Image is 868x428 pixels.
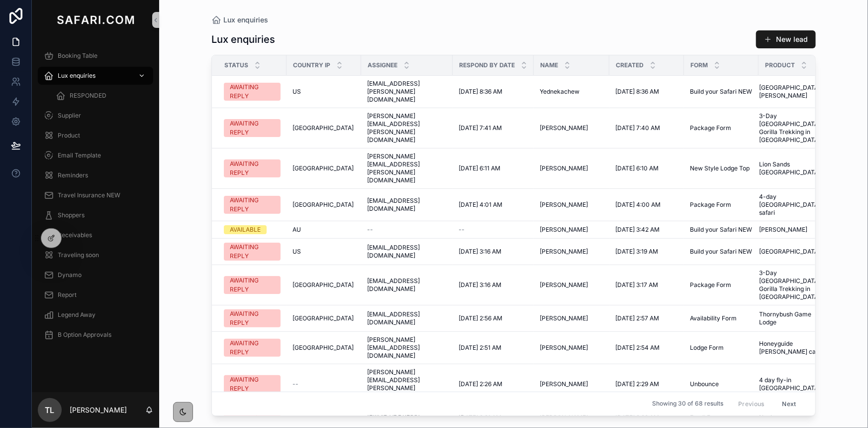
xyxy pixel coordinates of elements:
div: AWAITING REPLY [230,276,275,294]
span: [GEOGRAPHIC_DATA] [292,201,354,209]
span: 4 day fly-in [GEOGRAPHIC_DATA] [759,376,829,392]
span: [DATE] 4:01 AM [459,201,502,209]
span: [PERSON_NAME] [540,248,588,256]
span: [EMAIL_ADDRESS][DOMAIN_NAME] [367,277,447,293]
span: -- [459,226,465,234]
a: [DATE] 3:16 AM [459,281,528,289]
span: [DATE] 3:16 AM [459,248,501,256]
span: [DATE] 2:57 AM [615,314,659,322]
a: [DATE] 2:29 AM [615,380,678,388]
a: [GEOGRAPHIC_DATA] [759,248,829,256]
span: Country IP [293,61,330,69]
a: [DATE] 3:16 AM [459,248,528,256]
a: Lux enquiries [38,67,153,85]
a: RESPONDED [50,87,153,105]
span: Lion Sands [GEOGRAPHIC_DATA] [759,160,829,176]
span: Yednekachew [540,88,579,96]
a: [PERSON_NAME] [540,281,603,289]
a: AWAITING REPLY [224,375,281,393]
div: AWAITING REPLY [230,375,275,393]
span: Dynamo [58,271,82,279]
a: [PERSON_NAME] [759,226,829,234]
span: Build your Safari NEW [690,88,752,96]
p: [PERSON_NAME] [70,405,127,415]
span: Package Form [690,124,731,132]
span: [DATE] 3:42 AM [615,226,660,234]
span: [DATE] 3:16 AM [459,281,501,289]
a: AVAILABLE [224,225,281,234]
span: Showing 30 of 68 results [652,400,723,408]
button: Next [775,396,803,412]
span: B Option Approvals [58,331,111,339]
a: [EMAIL_ADDRESS][DOMAIN_NAME] [367,244,447,260]
a: Travel Insurance NEW [38,186,153,204]
span: [DATE] 2:54 AM [615,344,660,352]
a: [DATE] 3:42 AM [615,226,678,234]
a: Package Form [690,124,753,132]
a: AWAITING REPLY [224,159,281,177]
span: [DATE] 3:17 AM [615,281,658,289]
span: Receivables [58,231,92,239]
span: Lux enquiries [58,72,96,80]
a: Yednekachew [540,88,603,96]
a: [PERSON_NAME] [540,201,603,209]
span: [PERSON_NAME] [540,281,588,289]
a: Legend Away [38,306,153,324]
a: Booking Table [38,47,153,65]
a: [GEOGRAPHIC_DATA] [292,201,355,209]
a: Lodge Form [690,344,753,352]
a: Build your Safari NEW [690,226,753,234]
span: Package Form [690,281,731,289]
a: [PERSON_NAME] [540,164,603,172]
span: US [292,88,301,96]
div: scrollable content [32,40,159,357]
span: [PERSON_NAME] [540,344,588,352]
a: Build your Safari NEW [690,88,753,96]
span: New Style Lodge Top [690,164,750,172]
span: Traveling soon [58,251,99,259]
span: Status [224,61,248,69]
a: [GEOGRAPHIC_DATA] [292,344,355,352]
a: Unbounce [690,380,753,388]
a: [DATE] 8:36 AM [459,88,528,96]
a: AWAITING REPLY [224,339,281,357]
span: Thornybush Game Lodge [759,310,829,326]
a: AU [292,226,355,234]
a: [DATE] 2:26 AM [459,380,528,388]
a: 3-Day [GEOGRAPHIC_DATA] Gorilla Trekking in [GEOGRAPHIC_DATA] [759,112,829,144]
div: AWAITING REPLY [230,309,275,327]
a: [DATE] 6:10 AM [615,164,678,172]
span: [DATE] 4:00 AM [615,201,661,209]
a: Email Template [38,146,153,164]
span: [DATE] 8:36 AM [615,88,659,96]
a: Dynamo [38,266,153,284]
a: [PERSON_NAME][EMAIL_ADDRESS][PERSON_NAME][DOMAIN_NAME] [367,152,447,184]
a: [GEOGRAPHIC_DATA] [292,164,355,172]
span: [EMAIL_ADDRESS][PERSON_NAME][DOMAIN_NAME] [367,80,447,104]
a: [DATE] 2:51 AM [459,344,528,352]
span: Created [616,61,644,69]
div: AWAITING REPLY [230,196,275,214]
a: Build your Safari NEW [690,248,753,256]
a: [DATE] 2:57 AM [615,314,678,322]
button: New lead [756,30,816,48]
a: [DATE] 4:01 AM [459,201,528,209]
a: [GEOGRAPHIC_DATA], [PERSON_NAME] [759,84,829,100]
div: AWAITING REPLY [230,243,275,261]
span: Booking Table [58,52,97,60]
span: [DATE] 2:29 AM [615,380,659,388]
span: Supplier [58,112,81,120]
span: [EMAIL_ADDRESS][DOMAIN_NAME] [367,197,447,213]
a: AWAITING REPLY [224,309,281,327]
a: Availability Form [690,314,753,322]
a: [PERSON_NAME] [540,248,603,256]
span: [GEOGRAPHIC_DATA] [292,344,354,352]
span: 3-Day [GEOGRAPHIC_DATA] Gorilla Trekking in [GEOGRAPHIC_DATA] [759,269,829,301]
span: [PERSON_NAME][EMAIL_ADDRESS][PERSON_NAME][DOMAIN_NAME] [367,368,447,400]
a: AWAITING REPLY [224,119,281,137]
div: AWAITING REPLY [230,339,275,357]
